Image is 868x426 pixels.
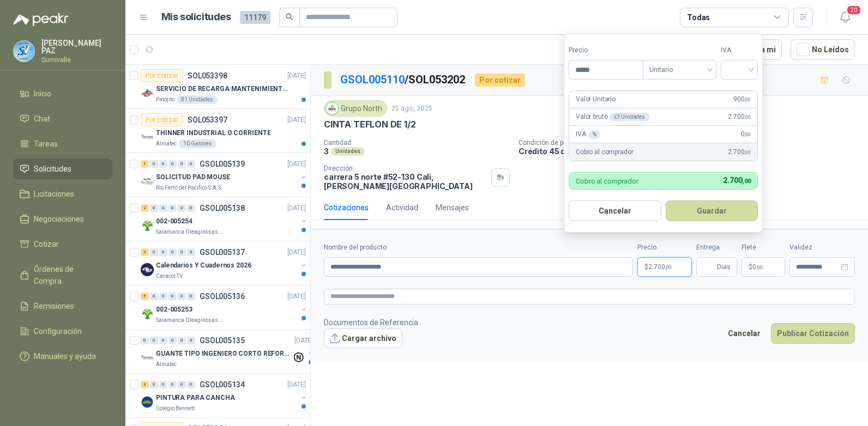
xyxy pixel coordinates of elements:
[576,112,649,122] p: Valor bruto
[391,104,432,114] p: 25 ago, 2025
[728,112,751,122] span: 2.700
[287,380,306,390] p: [DATE]
[156,272,183,281] p: Caracol TV
[187,204,195,212] div: 0
[34,113,50,125] span: Chat
[287,291,306,302] p: [DATE]
[187,293,195,300] div: 0
[666,200,758,221] button: Guardar
[569,45,643,56] label: Precio
[13,234,112,254] a: Cotizar
[141,381,149,388] div: 3
[178,160,186,168] div: 0
[141,202,308,236] a: 2 0 0 0 0 0 GSOL005138[DATE] Company Logo002-005254Salamanca Oleaginosas SAS
[168,160,177,168] div: 0
[721,45,758,56] label: IVA
[159,248,167,256] div: 0
[141,337,149,344] div: 0
[14,41,34,62] img: Company Logo
[125,109,310,153] a: Por cotizarSOL053397[DATE] Company LogoTHINNER INDUSTRIAL O CORRIENTEAlmatec10 Galones
[34,300,74,312] span: Remisiones
[141,246,308,281] a: 3 0 0 0 0 0 GSOL005137[DATE] Company LogoCalendarios Y Cuadernos 2026Caracol TV
[178,204,186,212] div: 0
[156,260,251,271] p: Calendarios Y Cuadernos 2026
[34,325,82,337] span: Configuración
[240,11,270,24] span: 11179
[519,139,864,147] p: Condición de pago
[717,258,731,276] span: Días
[13,209,112,229] a: Negociaciones
[13,13,69,26] img: Logo peakr
[696,242,737,253] label: Entrega
[752,264,763,270] span: 0
[13,296,112,317] a: Remisiones
[287,159,306,169] p: [DATE]
[156,305,192,315] p: 002-005253
[141,69,183,82] div: Por cotizar
[156,404,195,413] p: Colegio Bennett
[159,204,167,212] div: 0
[326,102,338,114] img: Company Logo
[161,9,231,25] h1: Mis solicitudes
[141,87,154,100] img: Company Logo
[576,94,616,105] p: Valor Unitario
[340,73,405,86] a: GSOL005110
[771,323,855,344] button: Publicar Cotización
[150,293,158,300] div: 0
[156,393,235,403] p: PINTURA PARA CANCHA
[156,139,177,148] p: Almatec
[150,337,158,344] div: 0
[722,323,767,344] button: Cancelar
[159,293,167,300] div: 0
[324,202,369,214] div: Cotizaciones
[789,242,855,253] label: Validez
[649,62,710,78] span: Unitario
[156,349,292,359] p: GUANTE TIPO INGENIERO CORTO REFORZADO
[141,334,315,369] a: 0 0 0 0 0 0 GSOL005135[DATE] Company LogoGUANTE TIPO INGENIERO CORTO REFORZADOAlmatec
[324,119,416,130] p: CINTA TEFLON DE 1/2
[324,147,329,156] p: 3
[331,147,365,156] div: Unidades
[156,316,225,325] p: Salamanca Oleaginosas SAS
[287,247,306,258] p: [DATE]
[588,130,601,139] div: %
[141,351,154,364] img: Company Logo
[159,381,167,388] div: 0
[34,88,51,100] span: Inicio
[728,147,751,157] span: 2.700
[168,248,177,256] div: 0
[576,147,633,157] p: Cobro al comprador
[141,157,308,192] a: 1 0 0 0 0 0 GSOL005139[DATE] Company LogoSOLICITUD PAD MOUSERio Fertil del Pacífico S.A.S.
[34,138,58,150] span: Tareas
[610,113,649,121] div: x 3 Unidades
[723,176,751,185] span: 2.700
[519,147,864,156] p: Crédito 45 días
[159,337,167,344] div: 0
[178,293,186,300] div: 0
[141,395,154,409] img: Company Logo
[340,71,466,88] p: / SOL053202
[34,238,59,250] span: Cotizar
[168,337,177,344] div: 0
[41,57,112,63] p: Sumivalle
[150,160,158,168] div: 0
[13,321,112,342] a: Configuración
[13,133,112,154] a: Tareas
[187,160,195,168] div: 0
[576,178,638,185] p: Cobro al comprador
[187,248,195,256] div: 0
[13,159,112,179] a: Solicitudes
[156,128,270,138] p: THINNER INDUSTRIAL O CORRIENTE
[287,115,306,125] p: [DATE]
[733,94,751,105] span: 900
[141,263,154,276] img: Company Logo
[742,257,785,277] p: $ 0,00
[178,337,186,344] div: 0
[177,95,218,104] div: 81 Unidades
[156,172,230,182] p: SOLICITUD PAD MOUSE
[286,13,293,21] span: search
[41,39,112,54] p: [PERSON_NAME] PAZ
[287,71,306,81] p: [DATE]
[324,172,487,191] p: carrera 5 norte #52-130 Cali , [PERSON_NAME][GEOGRAPHIC_DATA]
[34,213,84,225] span: Negociaciones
